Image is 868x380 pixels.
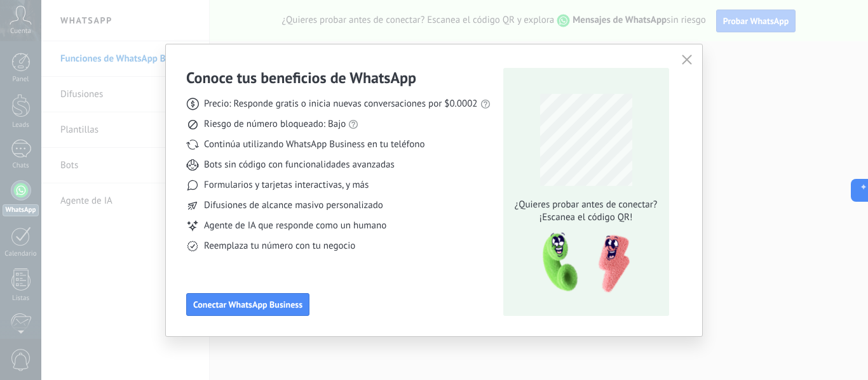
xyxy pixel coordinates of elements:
[204,118,346,131] span: Riesgo de número bloqueado: Bajo
[532,229,632,297] img: qr-pic-1x.png
[204,98,478,110] span: Precio: Responde gratis o inicia nuevas conversaciones por $0.0002
[186,293,309,316] button: Conectar WhatsApp Business
[193,300,302,309] span: Conectar WhatsApp Business
[204,240,355,252] span: Reemplaza tu número con tu negocio
[204,179,369,192] span: Formularios y tarjetas interactivas, y más
[511,199,661,211] span: ¿Quieres probar antes de conectar?
[204,138,424,151] span: Continúa utilizando WhatsApp Business en tu teléfono
[511,211,661,224] span: ¡Escanea el código QR!
[204,199,383,212] span: Difusiones de alcance masivo personalizado
[204,219,386,232] span: Agente de IA que responde como un humano
[186,68,416,88] h3: Conoce tus beneficios de WhatsApp
[204,159,395,171] span: Bots sin código con funcionalidades avanzadas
